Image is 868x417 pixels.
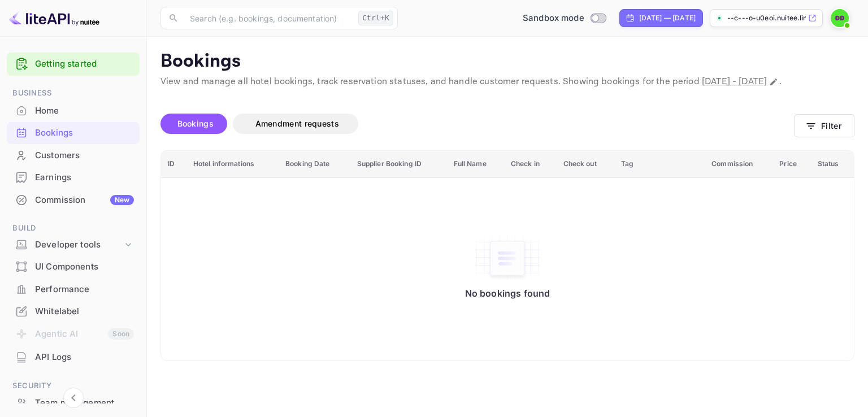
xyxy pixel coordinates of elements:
[702,76,767,88] span: [DATE] - [DATE]
[7,346,140,367] a: API Logs
[831,9,849,27] img: Đức Đào
[7,279,140,301] div: Performance
[35,149,134,162] div: Customers
[7,222,140,234] span: Build
[9,9,99,27] img: LiteAPI logo
[811,150,854,178] th: Status
[474,234,541,282] img: No bookings found
[160,50,854,73] p: Bookings
[7,235,140,255] div: Developer tools
[7,145,140,166] a: Customers
[7,122,140,143] a: Bookings
[465,288,550,299] p: No bookings found
[177,119,214,128] span: Bookings
[35,305,134,318] div: Whitelabel
[183,7,354,29] input: Search (e.g. bookings, documentation)
[7,167,140,189] div: Earnings
[795,114,854,137] button: Filter
[161,150,854,360] table: booking table
[7,145,140,167] div: Customers
[35,238,123,251] div: Developer tools
[110,195,134,205] div: New
[639,13,696,23] div: [DATE] — [DATE]
[7,87,140,99] span: Business
[772,150,810,178] th: Price
[255,119,339,128] span: Amendment requests
[35,194,134,207] div: Commission
[7,167,140,188] a: Earnings
[160,75,854,89] p: View and manage all hotel bookings, track reservation statuses, and handle customer requests. Sho...
[35,127,134,140] div: Bookings
[727,13,806,23] p: --c---o-u0eoi.nuitee.link
[7,122,140,144] div: Bookings
[523,12,584,25] span: Sandbox mode
[35,351,134,364] div: API Logs
[614,150,705,178] th: Tag
[7,301,140,322] a: Whitelabel
[35,260,134,273] div: UI Components
[7,189,140,211] div: CommissionNew
[7,392,140,413] a: Team management
[7,279,140,299] a: Performance
[768,76,779,88] button: Change date range
[518,12,610,25] div: Switch to Production mode
[7,301,140,323] div: Whitelabel
[358,11,393,25] div: Ctrl+K
[7,256,140,278] div: UI Components
[7,100,140,121] a: Home
[7,346,140,368] div: API Logs
[705,150,772,178] th: Commission
[186,150,279,178] th: Hotel informations
[7,380,140,392] span: Security
[161,150,186,178] th: ID
[7,53,140,76] div: Getting started
[160,114,795,134] div: account-settings tabs
[7,256,140,277] a: UI Components
[350,150,447,178] th: Supplier Booking ID
[7,100,140,122] div: Home
[35,105,134,118] div: Home
[557,150,615,178] th: Check out
[35,283,134,296] div: Performance
[35,397,134,410] div: Team management
[504,150,557,178] th: Check in
[7,189,140,210] a: CommissionNew
[447,150,504,178] th: Full Name
[279,150,350,178] th: Booking Date
[35,171,134,184] div: Earnings
[63,388,84,408] button: Collapse navigation
[35,58,134,71] a: Getting started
